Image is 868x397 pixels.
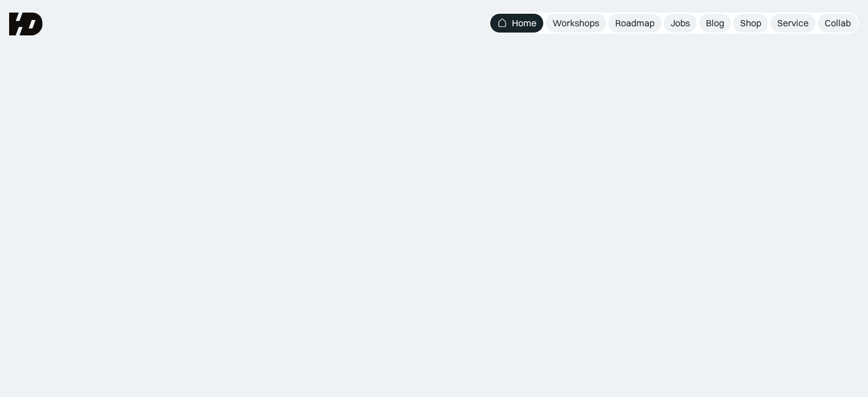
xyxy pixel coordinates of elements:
[770,14,815,33] a: Service
[777,17,809,29] div: Service
[490,14,543,33] a: Home
[825,17,851,29] div: Collab
[664,14,697,33] a: Jobs
[608,14,661,33] a: Roadmap
[512,17,536,29] div: Home
[706,17,724,29] div: Blog
[552,17,599,29] div: Workshops
[699,14,731,33] a: Blog
[818,14,858,33] a: Collab
[546,14,606,33] a: Workshops
[671,17,690,29] div: Jobs
[740,17,761,29] div: Shop
[615,17,655,29] div: Roadmap
[733,14,768,33] a: Shop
